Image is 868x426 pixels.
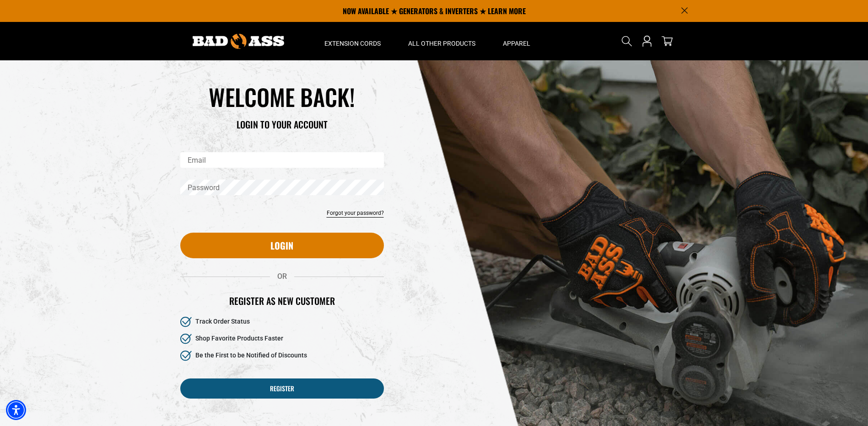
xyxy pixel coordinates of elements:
span: All Other Products [408,39,475,48]
summary: Apparel [489,22,544,60]
button: Login [180,233,384,258]
h1: WELCOME BACK! [180,82,384,111]
a: cart [660,36,674,47]
img: Bad Ass Extension Cords [193,34,284,49]
li: Shop Favorite Products Faster [180,334,384,344]
h2: Register as new customer [180,295,384,307]
span: OR [270,272,294,281]
a: Register [180,378,384,399]
span: Apparel [503,39,530,48]
h3: LOGIN TO YOUR ACCOUNT [180,118,384,130]
summary: Search [620,34,634,48]
span: Extension Cords [324,39,381,48]
div: Accessibility Menu [6,400,26,420]
a: Open this option [640,22,654,60]
a: Forgot your password? [327,209,384,217]
summary: Extension Cords [311,22,394,60]
li: Track Order Status [180,317,384,327]
summary: All Other Products [394,22,489,60]
li: Be the First to be Notified of Discounts [180,351,384,361]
